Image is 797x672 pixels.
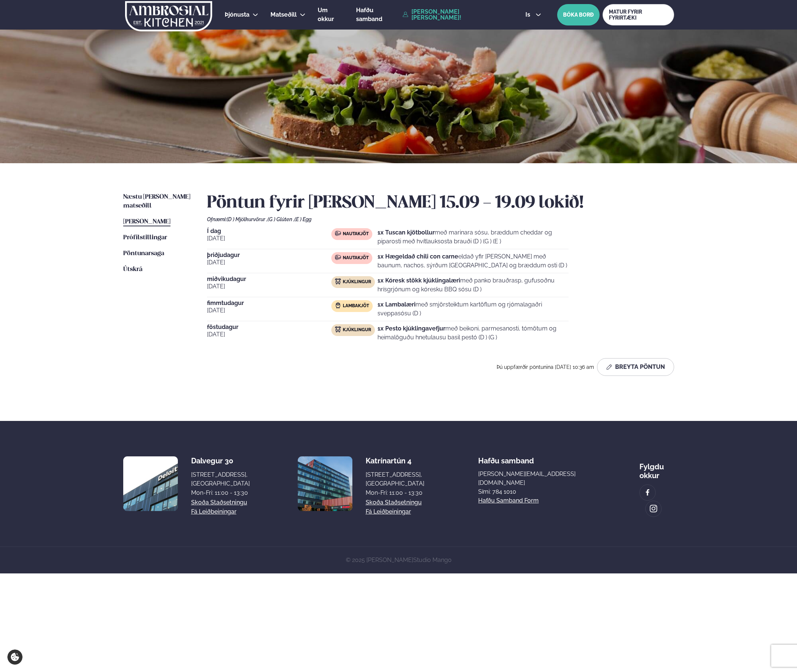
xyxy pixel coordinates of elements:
[366,488,424,497] div: Mon-Fri: 11:00 - 13:30
[227,216,268,222] span: (D ) Mjólkurvörur ,
[366,507,411,516] a: Fá leiðbeiningar
[377,300,569,318] p: með smjörsteiktum kartöflum og rjómalagaðri sveppasósu (D )
[413,556,452,563] a: Studio Mango
[318,7,334,23] span: Um okkur
[646,501,661,517] a: image alt
[603,4,674,25] a: MATUR FYRIR FYRIRTÆKI
[335,278,341,284] img: chicken.svg
[207,216,674,222] div: Ofnæmi:
[123,219,170,225] span: [PERSON_NAME]
[318,6,344,24] a: Um okkur
[335,230,341,236] img: beef.svg
[366,470,424,488] div: [STREET_ADDRESS], [GEOGRAPHIC_DATA]
[123,193,192,210] a: Næstu [PERSON_NAME] matseðill
[366,456,424,465] div: Katrínartún 4
[335,254,341,260] img: beef.svg
[478,450,534,465] span: Hafðu samband
[207,258,332,267] span: [DATE]
[377,325,445,332] strong: 1x Pesto kjúklingavefjur
[343,303,369,309] span: Lambakjöt
[343,231,369,237] span: Nautakjöt
[225,11,249,18] span: Þjónusta
[356,6,399,24] a: Hafðu samband
[343,279,371,285] span: Kjúklingur
[557,4,600,25] button: BÓKA BORÐ
[377,324,569,342] p: með beikoni, parmesanosti, tómötum og heimalöguðu hnetulausu basil pestó (D ) (G )
[640,485,655,500] a: image alt
[207,276,332,282] span: miðvikudagur
[225,10,249,19] a: Þjónusta
[270,11,297,18] span: Matseðill
[191,507,237,516] a: Fá leiðbeiningar
[268,216,294,222] span: (G ) Glúten ,
[649,504,658,513] img: image alt
[207,193,674,213] h2: Pöntun fyrir [PERSON_NAME] 15.09 - 19.09 lokið!
[298,456,352,511] img: image alt
[520,12,547,18] button: is
[207,306,332,315] span: [DATE]
[191,456,250,465] div: Dalvegur 30
[207,252,332,258] span: þriðjudagur
[377,276,569,294] p: með panko brauðrasp, gufusoðnu hrísgrjónum og kóresku BBQ sósu (D )
[356,7,382,23] span: Hafðu samband
[207,330,332,339] span: [DATE]
[123,266,142,272] span: Útskrá
[597,358,674,376] button: Breyta Pöntun
[270,10,297,19] a: Matseðill
[377,252,569,270] p: eldað yfir [PERSON_NAME] með baunum, nachos, sýrðum [GEOGRAPHIC_DATA] og bræddum osti (D )
[123,250,164,257] span: Pöntunarsaga
[191,470,250,488] div: [STREET_ADDRESS], [GEOGRAPHIC_DATA]
[125,1,213,31] img: logo
[123,249,164,258] a: Pöntunarsaga
[377,301,415,308] strong: 1x Lambalæri
[478,470,586,487] a: [PERSON_NAME][EMAIL_ADDRESS][DOMAIN_NAME]
[123,194,190,209] span: Næstu [PERSON_NAME] matseðill
[377,229,435,236] strong: 1x Tuscan kjötbollur
[525,12,532,18] span: is
[403,9,508,21] a: [PERSON_NAME] [PERSON_NAME]!
[377,228,569,246] p: með marinara sósu, bræddum cheddar og piparosti með hvítlauksosta brauði (D ) (G ) (E )
[207,234,332,243] span: [DATE]
[123,233,167,242] a: Prófílstillingar
[478,487,586,496] p: Sími: 784 1010
[346,556,452,563] span: © 2025 [PERSON_NAME]
[123,217,170,226] a: [PERSON_NAME]
[343,327,371,333] span: Kjúklingur
[191,488,250,497] div: Mon-Fri: 11:00 - 13:30
[335,326,341,332] img: chicken.svg
[123,456,178,511] img: image alt
[335,302,341,308] img: Lamb.svg
[294,216,311,222] span: (E ) Egg
[639,456,674,480] div: Fylgdu okkur
[343,255,369,261] span: Nautakjöt
[7,649,23,665] a: Cookie settings
[207,282,332,291] span: [DATE]
[366,498,422,507] a: Skoða staðsetningu
[644,488,652,497] img: image alt
[207,228,332,234] span: Í dag
[207,300,332,306] span: fimmtudagur
[377,277,460,284] strong: 1x Kóresk stökk kjúklingalæri
[377,253,458,260] strong: 1x Hægeldað chili con carne
[497,364,594,370] span: Þú uppfærðir pöntunina [DATE] 10:36 am
[123,234,167,241] span: Prófílstillingar
[123,265,142,274] a: Útskrá
[478,496,539,505] a: Hafðu samband form
[207,324,332,330] span: föstudagur
[191,498,247,507] a: Skoða staðsetningu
